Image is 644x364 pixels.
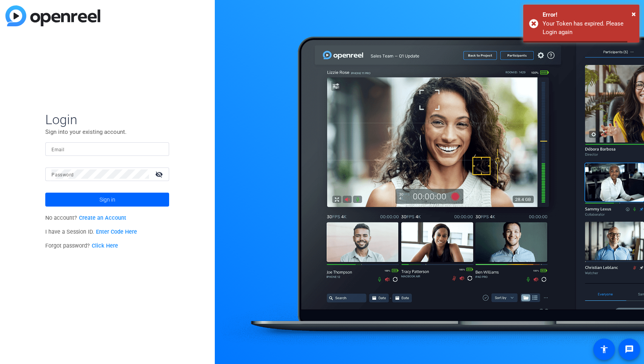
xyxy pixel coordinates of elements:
[45,193,169,207] button: Sign in
[45,215,126,221] span: No account?
[632,8,636,20] button: Close
[45,243,118,249] span: Forgot password?
[625,345,634,354] mat-icon: message
[51,147,64,152] mat-label: Email
[92,243,118,249] a: Click Here
[79,215,126,221] a: Create an Account
[151,169,169,180] mat-icon: visibility_off
[543,19,634,37] div: Your Token has expired. Please Login again
[45,111,169,128] span: Login
[51,172,74,178] mat-label: Password
[543,10,634,19] div: Error!
[632,9,636,19] span: ×
[99,190,115,209] span: Sign in
[96,229,137,235] a: Enter Code Here
[45,128,169,136] p: Sign into your existing account.
[599,345,609,354] mat-icon: accessibility
[51,144,163,154] input: Enter Email Address
[5,5,100,26] img: blue-gradient.svg
[45,229,137,235] span: I have a Session ID.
